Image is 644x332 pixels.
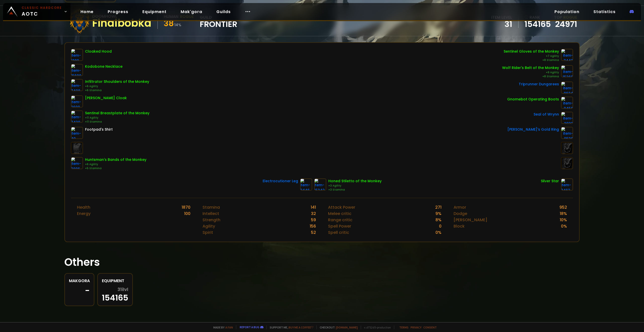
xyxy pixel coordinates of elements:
[519,82,559,87] div: Triprunner Dungarees
[534,112,559,117] div: Seal of Wrynn
[311,204,316,210] div: 141
[64,273,94,306] a: Makgora-
[435,217,441,223] div: 8 %
[225,325,233,329] a: a fan
[85,84,149,88] div: +6 Agility
[203,210,219,217] div: Intellect
[69,278,90,284] div: Makgora
[454,217,487,223] div: [PERSON_NAME]
[77,210,91,217] div: Energy
[71,157,83,169] img: item-9886
[311,210,316,217] div: 32
[361,325,391,329] span: v. d752d5 - production
[559,204,567,210] div: 952
[561,49,573,61] img: item-7443
[336,325,358,329] a: [DOMAIN_NAME]
[502,65,559,70] div: Wolf Rider's Belt of the Monkey
[182,204,190,210] div: 1870
[561,178,573,191] img: item-3463
[263,178,298,184] div: Electrocutioner Leg
[164,18,174,29] span: 38
[328,229,349,236] div: Spell critic
[3,3,70,20] a: Classic HardcoreAOTC
[328,204,355,210] div: Attack Power
[184,210,190,217] div: 100
[203,223,215,229] div: Agility
[71,95,83,107] img: item-9699
[328,223,351,229] div: Spell Power
[22,6,62,10] small: Classic Hardcore
[502,75,559,79] div: +8 Stamina
[314,178,326,191] img: item-15242
[200,14,237,28] div: guild
[85,157,146,162] div: Huntsman's Bands of the Monkey
[71,79,83,91] img: item-7408
[561,127,573,139] img: item-9538
[85,88,149,92] div: +6 Stamina
[71,49,83,61] img: item-1280
[316,325,358,329] span: Checkout
[502,70,559,75] div: +9 Agility
[97,273,133,306] a: Equipment31ilvl154165
[435,229,441,236] div: 0 %
[92,19,151,27] div: Finalbobka
[435,210,441,217] div: 9 %
[399,325,409,329] a: Terms
[504,54,559,58] div: +7 Agility
[454,210,467,217] div: Dodge
[311,229,316,236] div: 52
[203,204,220,210] div: Stamina
[491,20,512,28] div: 31
[589,7,620,17] a: Statistics
[77,204,90,210] div: Health
[200,20,237,28] span: Frontier
[561,82,573,94] img: item-9624
[328,217,352,223] div: Range critic
[212,7,235,17] a: Guilds
[138,7,171,17] a: Equipment
[203,229,213,236] div: Spirit
[504,58,559,62] div: +8 Stamina
[85,110,149,116] div: Sentinel Breastplate of the Monkey
[85,127,113,132] div: Footpad's Shirt
[561,223,567,229] div: 0 %
[507,97,559,102] div: Gnomebot Operating Boots
[507,127,559,132] div: [PERSON_NAME]'s Gold Ring
[22,6,62,18] span: AOTC
[266,325,313,329] span: Support me,
[71,110,83,123] img: item-7439
[525,20,551,28] a: 154165
[85,120,149,124] div: +11 Stamina
[85,79,149,84] div: Infiltrator Shoulders of the Monkey
[177,7,206,17] a: Mak'gora
[555,18,577,30] a: 24971
[310,223,316,229] div: 156
[71,64,83,76] img: item-15690
[85,95,127,101] div: [PERSON_NAME] Cloak
[411,325,421,329] a: Privacy
[311,217,316,223] div: 59
[117,287,128,292] span: 31 ilvl
[102,278,128,284] div: Equipment
[71,127,83,139] img: item-49
[76,7,98,17] a: Home
[85,166,146,170] div: +5 Stamina
[203,217,220,223] div: Strength
[561,97,573,109] img: item-9450
[423,325,437,329] a: Consent
[328,184,382,188] div: +3 Agility
[328,210,351,217] div: Melee critic
[289,325,313,329] a: Buy me a coffee
[560,210,567,217] div: 18 %
[104,7,132,17] a: Progress
[64,254,580,270] h1: Others
[439,223,441,229] div: 0
[85,116,149,120] div: +11 Agility
[300,178,312,191] img: item-9446
[561,112,573,124] img: item-2933
[504,49,559,54] div: Sentinel Gloves of the Monkey
[85,49,112,54] div: Cloaked Hood
[240,325,259,329] a: Report a bug
[328,178,382,184] div: Honed Stiletto of the Monkey
[328,188,382,192] div: +3 Stamina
